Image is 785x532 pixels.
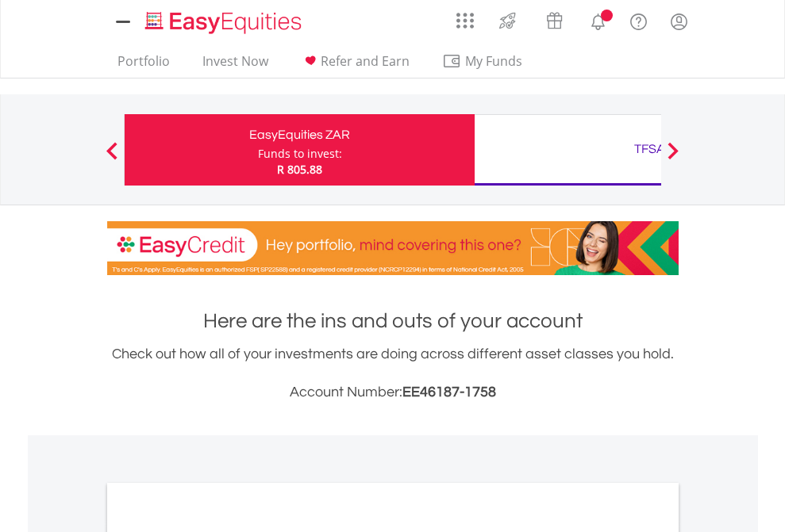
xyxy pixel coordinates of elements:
div: Check out how all of your investments are doing across different asset classes you hold. [107,343,679,404]
a: AppsGrid [446,4,484,29]
h1: Here are the ins and outs of your account [107,307,679,335]
span: Refer and Earn [321,52,410,70]
span: My Funds [442,51,546,71]
div: Funds to invest: [258,146,342,162]
img: grid-menu-icon.svg [456,12,474,29]
img: thrive-v2.svg [494,8,521,33]
button: Next [657,150,689,166]
span: EE46187-1758 [402,385,496,400]
a: Vouchers [531,4,578,33]
a: Invest Now [196,53,275,78]
h3: Account Number: [107,381,679,404]
button: Previous [96,150,128,166]
div: EasyEquities ZAR [134,124,465,146]
a: FAQ's and Support [618,4,659,36]
a: Notifications [578,4,618,36]
img: vouchers-v2.svg [541,8,568,33]
a: Home page [139,4,308,36]
img: EasyCredit Promotion Banner [107,221,679,275]
a: Portfolio [111,53,176,78]
a: Refer and Earn [294,53,416,78]
a: My Profile [659,4,699,39]
span: R 805.88 [277,162,322,177]
img: EasyEquities_Logo.png [142,10,308,36]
